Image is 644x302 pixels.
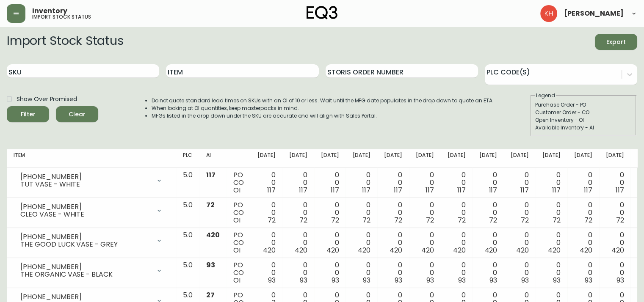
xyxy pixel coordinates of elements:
div: 0 0 [321,231,339,254]
span: 420 [421,245,434,255]
h5: import stock status [32,14,91,19]
span: 72 [331,215,339,225]
div: 0 0 [416,261,434,284]
div: 0 0 [574,231,592,254]
div: 0 0 [511,201,529,224]
span: 93 [332,275,339,285]
div: 0 0 [542,231,561,254]
th: [DATE] [504,149,536,168]
th: [DATE] [377,149,409,168]
div: [PHONE_NUMBER] [20,293,151,301]
div: [PHONE_NUMBER] [20,263,151,271]
div: Available Inventory - AI [535,124,632,132]
span: 72 [394,215,402,225]
th: [DATE] [441,149,473,168]
th: [DATE] [599,149,631,168]
th: [DATE] [251,149,282,168]
div: 0 0 [448,261,466,284]
th: [DATE] [345,149,377,168]
div: 0 0 [606,261,624,284]
div: 0 0 [384,261,402,284]
div: THE ORGANIC VASE - BLACK [20,271,151,278]
img: 5c65872b6aec8321f9f614f508141662 [540,5,557,22]
span: OI [233,275,240,285]
span: 117 [584,185,592,195]
div: 0 0 [542,201,561,224]
div: [PHONE_NUMBER] [20,233,151,241]
div: 0 0 [479,171,497,194]
span: 420 [326,245,339,255]
span: 117 [394,185,402,195]
span: 117 [552,185,561,195]
div: 0 0 [289,231,307,254]
span: Export [602,37,630,47]
span: 72 [206,200,215,210]
th: [DATE] [536,149,567,168]
span: 72 [553,215,561,225]
span: 117 [331,185,339,195]
div: 0 0 [479,261,497,284]
div: 0 0 [257,261,276,284]
div: 0 0 [479,231,497,254]
span: 72 [521,215,529,225]
div: 0 0 [606,231,624,254]
span: 93 [300,275,307,285]
div: 0 0 [352,201,370,224]
div: 0 0 [542,261,561,284]
span: 72 [489,215,497,225]
span: 93 [553,275,561,285]
div: 0 0 [542,171,561,194]
li: When looking at OI quantities, keep masterpacks in mind. [152,104,494,112]
th: [DATE] [314,149,346,168]
span: 27 [206,290,215,300]
span: 93 [395,275,402,285]
div: 0 0 [479,201,497,224]
th: [DATE] [567,149,599,168]
span: 420 [390,245,402,255]
div: [PHONE_NUMBER]TUT VASE - WHITE [14,171,169,190]
div: 0 0 [448,231,466,254]
div: 0 0 [416,201,434,224]
div: 0 0 [574,201,592,224]
span: 117 [362,185,370,195]
span: 72 [584,215,592,225]
span: 420 [358,245,370,255]
span: 117 [520,185,529,195]
span: 420 [548,245,561,255]
th: [DATE] [282,149,314,168]
div: 0 0 [257,201,276,224]
span: 420 [295,245,307,255]
span: OI [233,245,240,255]
span: 420 [484,245,497,255]
div: 0 0 [448,171,466,194]
div: 0 0 [384,231,402,254]
div: 0 0 [321,261,339,284]
span: 93 [585,275,592,285]
div: 0 0 [257,231,276,254]
span: 420 [580,245,592,255]
div: 0 0 [289,171,307,194]
div: 0 0 [289,261,307,284]
span: 72 [362,215,370,225]
span: 93 [489,275,497,285]
span: 420 [611,245,624,255]
li: MFGs listed in the drop down under the SKU are accurate and will align with Sales Portal. [152,112,494,120]
div: PO CO [233,261,244,284]
div: 0 0 [574,171,592,194]
span: 117 [299,185,307,195]
div: 0 0 [321,171,339,194]
div: 0 0 [606,171,624,194]
span: 93 [426,275,434,285]
span: 93 [521,275,529,285]
span: 420 [206,230,220,240]
div: 0 0 [511,231,529,254]
div: [PHONE_NUMBER] [20,173,151,181]
button: Filter [7,106,49,122]
span: 93 [616,275,624,285]
div: [PHONE_NUMBER]CLEO VASE - WHITE [14,201,169,220]
span: 93 [268,275,276,285]
span: 72 [458,215,466,225]
th: [DATE] [472,149,504,168]
img: logo [307,6,338,19]
span: 420 [516,245,529,255]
